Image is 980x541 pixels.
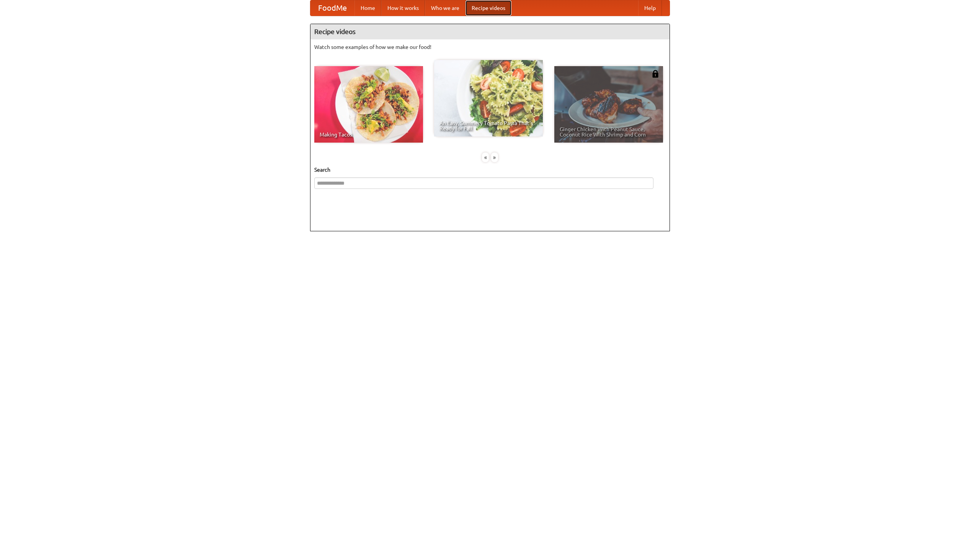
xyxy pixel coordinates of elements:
h4: Recipe videos [310,24,670,39]
a: Home [354,0,381,16]
a: FoodMe [310,0,354,16]
a: How it works [381,0,425,16]
a: Making Tacos [314,66,423,143]
span: An Easy, Summery Tomato Pasta That's Ready for Fall [439,120,537,131]
img: 483408.png [652,70,659,78]
p: Watch some examples of how we make our food! [314,43,666,51]
a: Who we are [425,0,465,16]
h5: Search [314,166,666,174]
div: « [482,153,489,162]
a: Recipe videos [465,0,511,16]
a: An Easy, Summery Tomato Pasta That's Ready for Fall [434,60,543,136]
span: Making Tacos [320,132,418,137]
div: » [491,153,498,162]
a: Help [638,0,662,16]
